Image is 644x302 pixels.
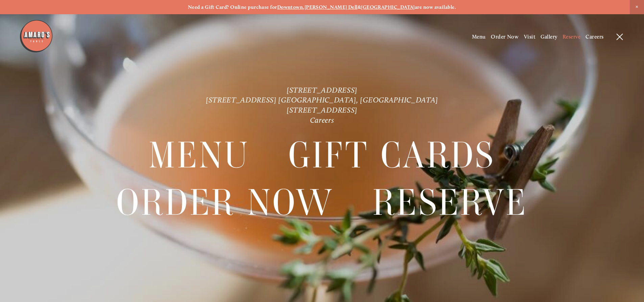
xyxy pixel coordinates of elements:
a: [GEOGRAPHIC_DATA] [361,4,415,10]
a: Gallery [541,33,557,40]
a: Order Now [116,179,334,226]
a: Order Now [491,33,519,40]
a: [STREET_ADDRESS] [GEOGRAPHIC_DATA], [GEOGRAPHIC_DATA] [206,95,438,104]
a: [PERSON_NAME] Dell [305,4,358,10]
a: Gift Cards [288,132,495,179]
a: Visit [524,33,535,40]
a: Reserve [373,179,528,226]
span: Gift Cards [288,132,495,179]
span: Menu [149,132,249,179]
strong: Need a Gift Card? Online purchase for [188,4,277,10]
strong: are now available. [415,4,456,10]
strong: & [358,4,361,10]
strong: , [303,4,304,10]
a: [STREET_ADDRESS] [287,106,357,115]
a: Reserve [563,33,580,40]
a: Menu [149,132,249,179]
a: [STREET_ADDRESS] [287,86,357,95]
img: Amaro's Table [19,19,53,53]
a: Downtown [277,4,303,10]
a: Menu [472,33,486,40]
a: Careers [310,116,334,125]
a: Careers [586,33,603,40]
